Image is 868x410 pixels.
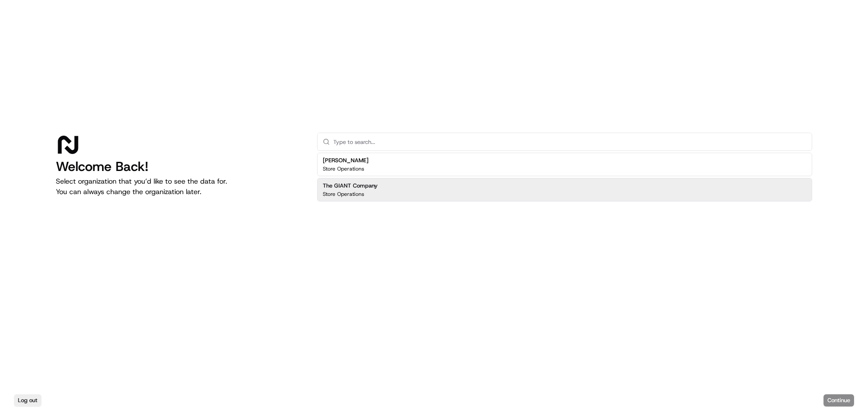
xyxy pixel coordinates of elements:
h2: The GIANT Company [323,182,378,190]
h2: [PERSON_NAME] [323,157,369,164]
p: Select organization that you’d like to see the data for. You can always change the organization l... [56,176,303,197]
p: Store Operations [323,191,364,198]
h1: Welcome Back! [56,159,303,174]
input: Type to search... [333,133,806,150]
button: Log out [14,394,41,407]
p: Store Operations [323,165,364,172]
div: Suggestions [317,151,812,203]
